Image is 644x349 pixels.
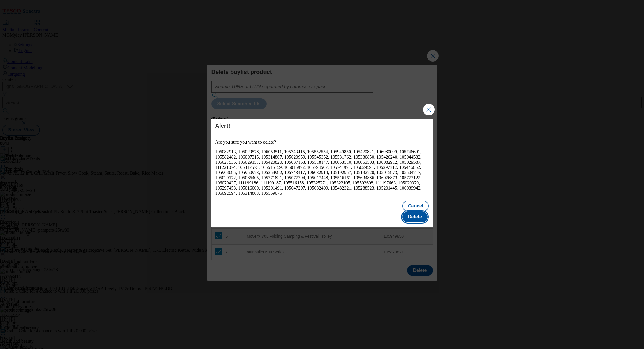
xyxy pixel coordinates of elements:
button: Delete [402,211,428,222]
button: Close Modal [423,104,435,115]
button: Cancel [402,201,429,211]
div: 106082913, 105029578, 106053511, 105743415, 105552554, 105949850, 105420821, 106080009, 105746691... [215,149,429,196]
div: Modal [211,119,434,227]
p: Are you sure you want to delete? [215,140,429,145]
h4: Alert! [215,122,429,129]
